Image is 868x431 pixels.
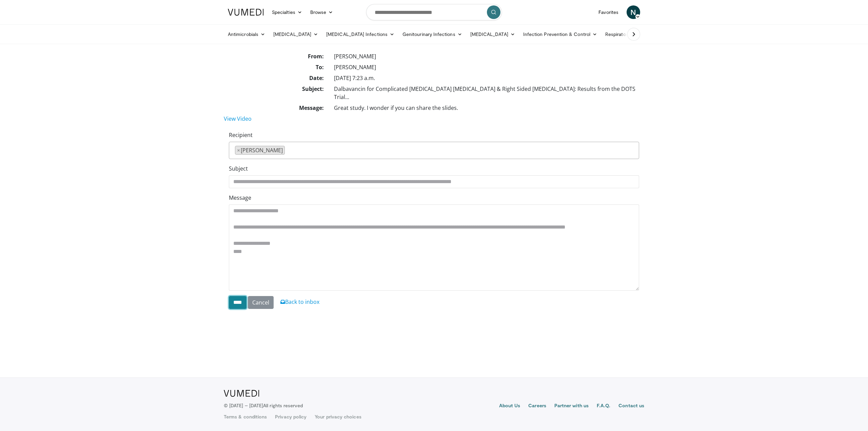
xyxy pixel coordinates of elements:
dd: Dalbavancin for Complicated [MEDICAL_DATA] [MEDICAL_DATA] & Right Sided [MEDICAL_DATA]: Results f... [329,85,644,101]
a: N [627,5,640,19]
a: Careers [528,402,546,410]
img: VuMedi Logo [224,390,259,397]
span: × [237,146,240,154]
dt: Date: [224,74,329,85]
a: Terms & conditions [224,413,267,420]
span: All rights reserved [263,403,303,408]
a: Partner with us [554,402,589,410]
a: [MEDICAL_DATA] [466,27,519,41]
a: Specialties [268,5,306,19]
a: Your privacy choices [315,413,361,420]
a: Genitourinary Infections [398,27,466,41]
a: Favorites [594,5,623,19]
a: Antimicrobials [224,27,269,41]
dt: From: [224,52,329,63]
dt: To: [224,63,329,74]
a: Respiratory Infections [601,27,664,41]
a: [MEDICAL_DATA] Infections [322,27,398,41]
dd: [PERSON_NAME] [329,63,644,71]
a: Contact us [618,402,644,410]
a: Back to inbox [280,298,319,306]
label: Message [229,194,251,202]
dd: [DATE] 7:23 a.m. [329,74,644,82]
a: F.A.Q. [597,402,610,410]
li: Paddy Ssentongo [235,146,285,155]
dt: Subject: [224,85,329,104]
dd: [PERSON_NAME] [329,52,644,60]
a: Infection Prevention & Control [519,27,601,41]
dd: Great study. I wonder if you can share the slides. [329,104,644,112]
label: Recipient [229,131,253,139]
a: Privacy policy [275,413,307,420]
label: Subject [229,164,248,173]
a: Cancel [248,296,274,309]
a: About Us [499,402,520,410]
a: [MEDICAL_DATA] [269,27,322,41]
a: View Video [224,115,252,122]
input: Search topics, interventions [366,4,502,20]
a: Browse [306,5,337,19]
p: © [DATE] – [DATE] [224,402,303,409]
dt: Message: [224,104,329,115]
img: VuMedi Logo [228,9,264,16]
